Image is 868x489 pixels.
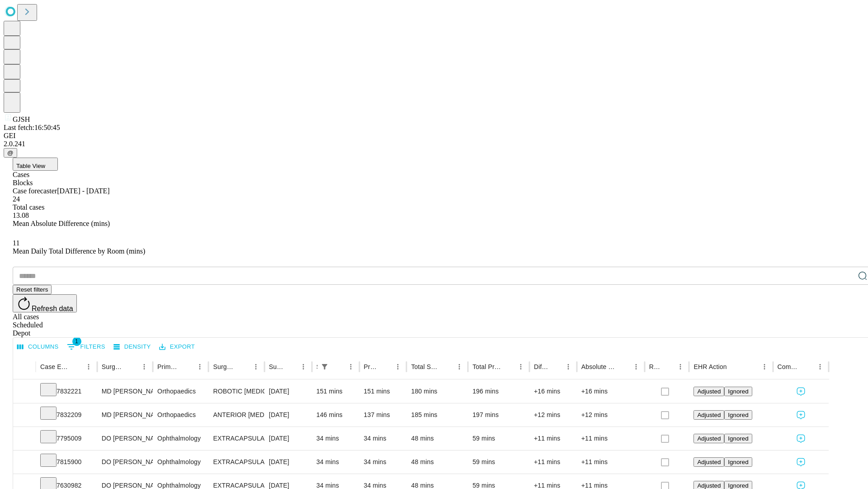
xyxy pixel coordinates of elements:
[411,451,463,474] div: 48 mins
[269,363,283,370] div: Surgery Date
[297,360,310,373] button: Menu
[102,363,124,370] div: Surgeon Name
[344,360,357,373] button: Menu
[213,380,259,403] div: ROBOTIC [MEDICAL_DATA] KNEE TOTAL
[13,203,44,211] span: Total cases
[4,124,60,131] span: Last fetch: 16:50:45
[316,403,355,427] div: 146 mins
[18,455,31,470] button: Expand
[693,410,724,420] button: Adjusted
[581,403,640,427] div: +12 mins
[728,435,748,442] span: Ignored
[724,387,752,396] button: Ignored
[237,360,250,373] button: Sort
[728,459,748,465] span: Ignored
[758,360,771,373] button: Menu
[102,403,148,427] div: MD [PERSON_NAME] [PERSON_NAME]
[364,403,402,427] div: 137 mins
[181,360,193,373] button: Sort
[581,363,616,370] div: Absolute Difference
[411,363,439,370] div: Total Scheduled Duration
[411,427,463,450] div: 48 mins
[318,360,331,373] div: 1 active filter
[40,363,69,370] div: Case Epic Id
[18,384,31,400] button: Expand
[4,140,864,148] div: 2.0.241
[13,294,77,312] button: Refresh data
[411,380,463,403] div: 180 mins
[65,340,108,354] button: Show filters
[364,427,402,450] div: 34 mins
[250,360,262,373] button: Menu
[13,220,110,227] span: Mean Absolute Difference (mins)
[157,451,204,474] div: Ophthalmology
[213,403,259,427] div: ANTERIOR [MEDICAL_DATA] TOTAL HIP
[453,360,466,373] button: Menu
[534,403,572,427] div: +12 mins
[15,340,61,354] button: Select columns
[472,403,525,427] div: 197 mins
[32,305,73,312] span: Refresh data
[332,360,344,373] button: Sort
[213,427,259,450] div: EXTRACAPSULAR CATARACT REMOVAL WITH [MEDICAL_DATA]
[693,363,726,370] div: EHR Action
[801,360,814,373] button: Sort
[534,380,572,403] div: +16 mins
[581,427,640,450] div: +11 mins
[111,340,153,354] button: Density
[72,337,81,346] span: 1
[724,434,752,443] button: Ignored
[697,412,721,418] span: Adjusted
[13,211,29,219] span: 13.08
[157,403,204,427] div: Orthopaedics
[269,403,307,427] div: [DATE]
[674,360,687,373] button: Menu
[581,451,640,474] div: +11 mins
[534,451,572,474] div: +11 mins
[440,360,453,373] button: Sort
[534,363,548,370] div: Difference
[534,427,572,450] div: +11 mins
[697,435,721,442] span: Adjusted
[411,403,463,427] div: 185 mins
[213,451,259,474] div: EXTRACAPSULAR CATARACT REMOVAL WITH [MEDICAL_DATA]
[269,427,307,450] div: [DATE]
[364,380,402,403] div: 151 mins
[213,363,236,370] div: Surgery Name
[40,427,93,450] div: 7795009
[269,451,307,474] div: [DATE]
[102,380,148,403] div: MD [PERSON_NAME] [PERSON_NAME]
[728,360,741,373] button: Sort
[316,451,355,474] div: 34 mins
[157,427,204,450] div: Ophthalmology
[138,360,151,373] button: Menu
[157,363,180,370] div: Primary Service
[82,360,95,373] button: Menu
[40,403,93,427] div: 7832209
[392,360,404,373] button: Menu
[13,158,58,171] button: Table View
[13,285,52,294] button: Reset filters
[13,115,30,123] span: GJSH
[814,360,826,373] button: Menu
[693,434,724,443] button: Adjusted
[16,286,48,293] span: Reset filters
[472,427,525,450] div: 59 mins
[7,149,14,156] span: @
[661,360,674,373] button: Sort
[316,363,317,370] div: Scheduled In Room Duration
[693,457,724,467] button: Adjusted
[316,427,355,450] div: 34 mins
[364,363,378,370] div: Predicted In Room Duration
[697,459,721,465] span: Adjusted
[284,360,297,373] button: Sort
[549,360,562,373] button: Sort
[778,363,800,370] div: Comments
[693,387,724,396] button: Adjusted
[649,363,661,370] div: Resolved in EHR
[472,451,525,474] div: 59 mins
[57,187,109,195] span: [DATE] - [DATE]
[697,482,721,489] span: Adjusted
[502,360,514,373] button: Sort
[514,360,527,373] button: Menu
